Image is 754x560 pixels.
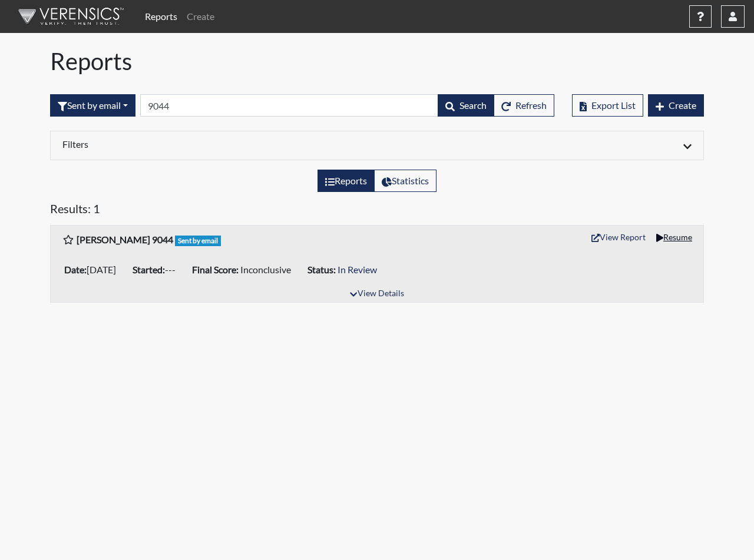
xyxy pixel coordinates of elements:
[50,94,135,117] div: Filter by interview status
[62,138,368,150] h6: Filters
[374,170,436,192] label: View statistics about completed interviews
[338,264,377,275] span: In Review
[318,170,375,192] label: View the list of reports
[50,47,704,75] h1: Reports
[648,94,704,117] button: Create
[182,5,219,28] a: Create
[50,201,704,220] h5: Results: 1
[50,94,135,117] button: Sent by email
[591,100,636,111] span: Export List
[128,260,187,279] li: ---
[77,234,173,245] b: [PERSON_NAME] 9044
[586,228,651,246] button: View Report
[54,138,700,153] div: Click to expand/collapse filters
[64,264,87,275] b: Date:
[345,286,409,302] button: View Details
[140,5,182,28] a: Reports
[192,264,239,275] b: Final Score:
[572,94,643,117] button: Export List
[240,264,291,275] span: Inconclusive
[133,264,165,275] b: Started:
[59,260,128,279] li: [DATE]
[175,236,221,246] span: Sent by email
[515,100,547,111] span: Refresh
[459,100,487,111] span: Search
[307,264,336,275] b: Status:
[494,94,554,117] button: Refresh
[140,94,438,117] input: Search by Registration ID, Interview Number, or Investigation Name.
[438,94,494,117] button: Search
[669,100,696,111] span: Create
[651,228,697,246] button: Resume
